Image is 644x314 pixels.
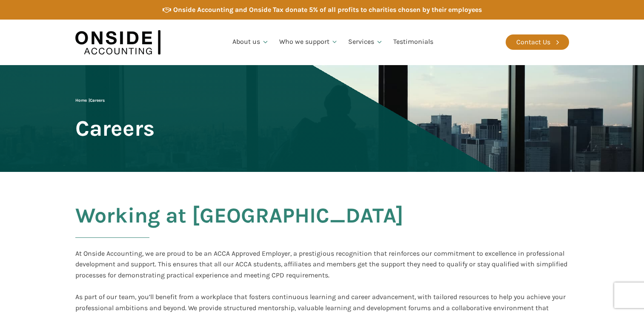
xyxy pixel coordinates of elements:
[75,117,155,140] span: Careers
[274,28,343,57] a: Who we support
[506,34,569,50] a: Contact Us
[90,98,105,103] span: Careers
[75,98,105,103] span: |
[75,98,87,103] a: Home
[388,28,438,57] a: Testimonials
[516,37,550,48] div: Contact Us
[343,28,388,57] a: Services
[75,26,160,59] img: Onside Accounting
[75,204,404,248] h2: Working at [GEOGRAPHIC_DATA]
[173,4,482,15] div: Onside Accounting and Onside Tax donate 5% of all profits to charities chosen by their employees
[227,28,274,57] a: About us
